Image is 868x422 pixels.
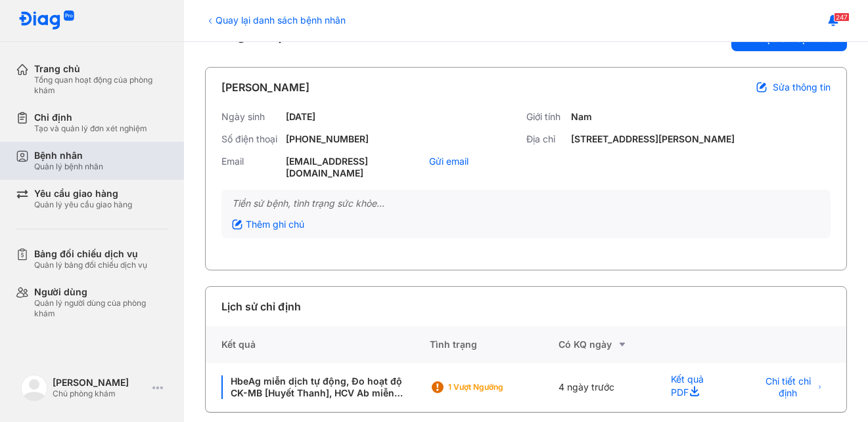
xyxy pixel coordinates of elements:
[221,111,281,123] div: Ngày sinh
[571,111,592,123] div: Nam
[34,200,132,210] div: Quản lý yêu cầu giao hàng
[34,298,168,319] div: Quản lý người dùng của phòng khám
[221,375,414,399] div: HbeAg miễn dịch tự động, Đo hoạt độ CK-MB [Huyết Thanh], HCV Ab miễn dịch tự động
[18,11,75,31] img: logo
[221,299,301,314] div: Lịch sử chỉ định
[429,156,468,167] a: Gửi email
[34,112,147,123] div: Chỉ định
[655,363,739,412] div: Kết quả PDF
[221,133,281,145] div: Số điện thoại
[559,363,654,412] div: 4 ngày trước
[221,156,281,179] div: Email
[526,111,566,123] div: Giới tính
[34,123,147,134] div: Tạo và quản lý đơn xét nghiệm
[34,150,103,161] div: Bệnh nhân
[34,161,103,172] div: Quản lý bệnh nhân
[34,75,168,96] div: Tổng quan hoạt động của phòng khám
[34,188,132,200] div: Yêu cầu giao hàng
[21,375,47,401] img: logo
[34,260,147,270] div: Quản lý bảng đối chiếu dịch vụ
[286,133,369,145] div: [PHONE_NUMBER]
[206,326,430,363] div: Kết quả
[559,337,654,352] div: Có KQ ngày
[571,133,735,145] div: [STREET_ADDRESS][PERSON_NAME]
[53,377,147,389] div: [PERSON_NAME]
[286,156,424,179] div: [EMAIL_ADDRESS][DOMAIN_NAME]
[53,389,147,399] div: Chủ phòng khám
[762,375,813,399] span: Chi tiết chỉ định
[754,377,831,398] button: Chi tiết chỉ định
[286,111,315,123] div: [DATE]
[34,63,168,75] div: Trang chủ
[205,13,346,27] div: Quay lại danh sách bệnh nhân
[232,219,304,230] div: Thêm ghi chú
[526,133,566,145] div: Địa chỉ
[430,326,559,363] div: Tình trạng
[232,198,820,209] div: Tiền sử bệnh, tình trạng sức khỏe...
[34,286,168,298] div: Người dùng
[34,248,147,260] div: Bảng đối chiếu dịch vụ
[448,382,553,392] div: 1 Vượt ngưỡng
[221,79,309,95] div: [PERSON_NAME]
[834,12,850,22] span: 247
[773,81,831,93] span: Sửa thông tin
